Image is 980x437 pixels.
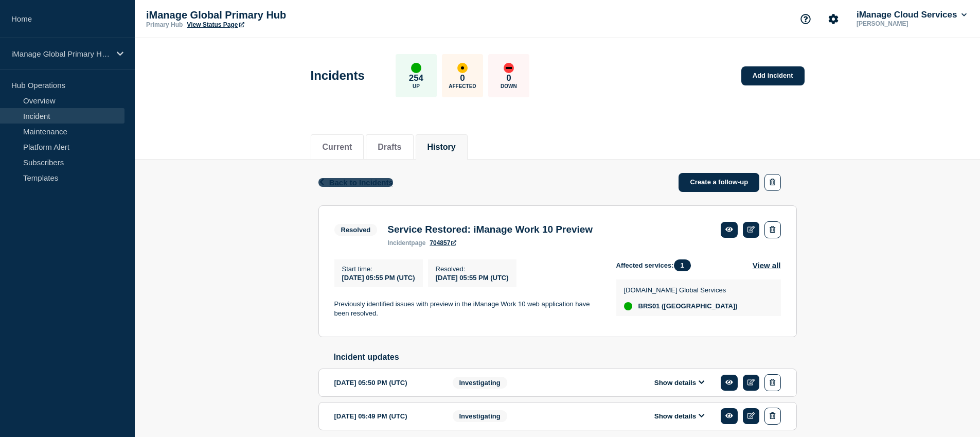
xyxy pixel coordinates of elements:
[413,83,420,89] p: Up
[624,286,738,294] p: [DOMAIN_NAME] Global Services
[753,259,781,271] button: View all
[501,83,517,89] p: Down
[334,224,378,236] span: Resolved
[430,239,456,247] a: 704857
[638,302,738,310] span: BRS01 ([GEOGRAPHIC_DATA])
[342,274,415,282] span: [DATE] 05:55 PM (UTC)
[674,259,691,271] span: 1
[741,66,805,85] a: Add incident
[311,68,365,83] h1: Incidents
[854,10,969,20] button: iManage Cloud Services
[411,63,421,73] div: up
[616,259,696,271] span: Affected services:
[449,83,476,89] p: Affected
[146,21,183,28] p: Primary Hub
[323,143,352,152] button: Current
[387,239,411,247] span: incident
[679,173,759,192] a: Create a follow-up
[854,20,961,27] p: [PERSON_NAME]
[329,178,393,187] span: Back to Incidents
[436,274,509,282] span: [DATE] 05:55 PM (UTC)
[146,9,352,21] p: iManage Global Primary Hub
[334,353,797,362] h2: Incident updates
[651,378,708,387] button: Show details
[504,63,514,73] div: down
[409,73,423,83] p: 254
[795,8,816,30] button: Support
[387,224,593,235] h3: Service Restored: iManage Work 10 Preview
[427,143,456,152] button: History
[342,265,415,273] p: Start time :
[334,300,600,319] p: Previously identified issues with preview in the iManage Work 10 web application have been resolved.
[387,239,425,247] p: page
[460,73,465,83] p: 0
[436,265,509,273] p: Resolved :
[457,63,468,73] div: affected
[823,8,844,30] button: Account settings
[624,302,632,310] div: up
[453,410,507,422] span: Investigating
[506,73,511,83] p: 0
[651,412,708,421] button: Show details
[318,178,393,187] button: Back to Incidents
[11,49,110,58] p: iManage Global Primary Hub
[334,408,437,425] div: [DATE] 05:49 PM (UTC)
[187,21,244,28] a: View Status Page
[378,143,401,152] button: Drafts
[453,377,507,389] span: Investigating
[334,374,437,391] div: [DATE] 05:50 PM (UTC)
